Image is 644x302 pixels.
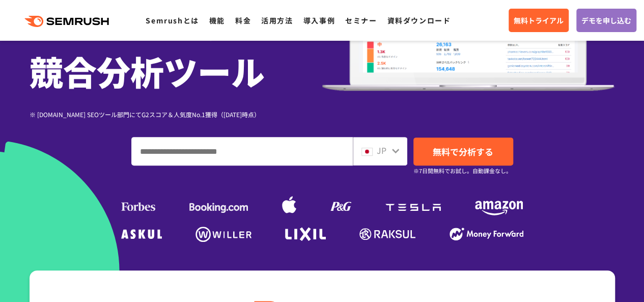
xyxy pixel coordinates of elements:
[303,15,335,25] a: 導入事例
[581,15,631,26] span: デモを申し込む
[261,15,293,25] a: 活用方法
[413,138,513,166] a: 無料で分析する
[377,144,386,156] span: JP
[30,1,322,94] h1: オールインワン 競合分析ツール
[576,9,636,32] a: デモを申し込む
[30,109,322,119] div: ※ [DOMAIN_NAME] SEOツール部門にてG2スコア＆人気度No.1獲得（[DATE]時点）
[345,15,377,25] a: セミナー
[413,166,512,176] small: ※7日間無料でお試し。自動課金なし。
[209,15,225,25] a: 機能
[235,15,251,25] a: 料金
[146,15,199,25] a: Semrushとは
[433,145,493,158] span: 無料で分析する
[514,15,564,26] span: 無料トライアル
[509,9,569,32] a: 無料トライアル
[132,138,352,165] input: ドメイン、キーワードまたはURLを入力してください
[387,15,451,25] a: 資料ダウンロード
